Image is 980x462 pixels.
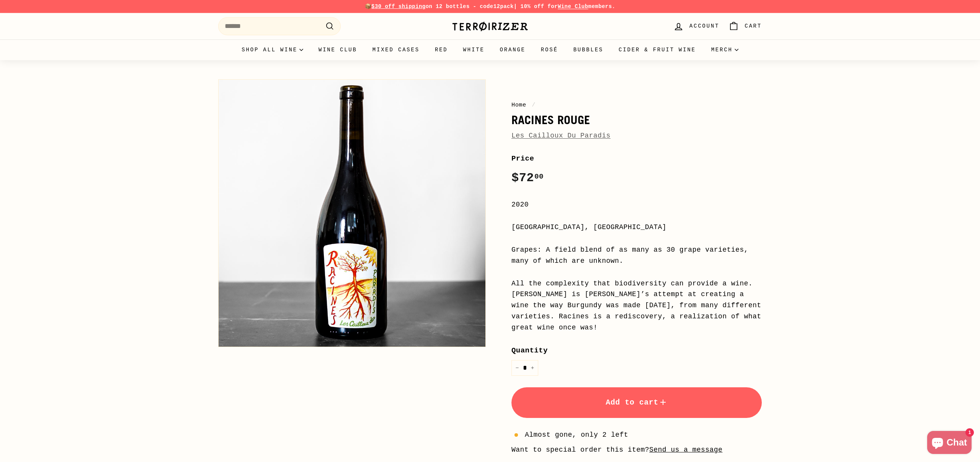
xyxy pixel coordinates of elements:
p: 📦 on 12 bottles - code | 10% off for members. [218,2,762,11]
a: Account [669,15,724,38]
button: Increase item quantity by one [527,360,538,376]
a: Send us a message [649,446,722,454]
a: Wine Club [558,3,588,10]
button: Reduce item quantity by one [511,360,523,376]
span: $30 off shipping [371,3,426,10]
div: 2020 [511,199,762,210]
inbox-online-store-chat: Shopify online store chat [925,431,974,456]
div: Primary [203,39,777,60]
summary: Shop all wine [234,39,311,60]
a: Cider & Fruit Wine [611,39,704,60]
div: Grapes: A field blend of as many as 30 grape varieties, many of which are unknown. [511,244,762,267]
input: quantity [511,360,538,376]
a: Bubbles [566,39,611,60]
label: Price [511,153,762,164]
a: White [456,39,492,60]
span: Cart [745,22,762,30]
span: / [530,102,537,108]
a: Red [427,39,456,60]
div: [GEOGRAPHIC_DATA], [GEOGRAPHIC_DATA] [511,222,762,233]
span: Add to cart [606,398,668,407]
a: Cart [724,15,766,38]
a: Home [511,102,526,108]
a: Wine Club [311,39,365,60]
summary: Merch [704,39,746,60]
span: Almost gone, only 2 left [525,429,628,441]
a: Orange [492,39,533,60]
button: Add to cart [511,387,762,418]
label: Quantity [511,345,762,356]
a: Les Cailloux Du Paradis [511,132,611,139]
li: Want to special order this item? [511,444,762,455]
strong: 12pack [493,3,514,10]
h1: Racines Rouge [511,113,762,126]
a: Mixed Cases [365,39,427,60]
a: Rosé [533,39,566,60]
span: Account [689,22,719,30]
span: $72 [511,171,544,185]
sup: 00 [534,172,544,181]
nav: breadcrumbs [511,100,762,110]
div: All the complexity that biodiversity can provide a wine. [PERSON_NAME] is [PERSON_NAME]’s attempt... [511,278,762,333]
